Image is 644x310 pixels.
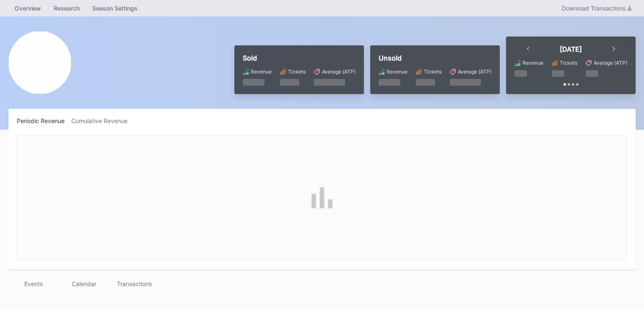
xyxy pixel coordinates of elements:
div: Average (ATP) [322,68,356,75]
div: Revenue [522,60,543,66]
div: Sold [243,54,356,62]
div: Tickets [560,60,577,66]
div: [DATE] [560,45,582,53]
a: Season Settings [86,2,144,14]
div: Average (ATP) [458,68,491,75]
div: Calendar [59,278,109,290]
div: Unsold [379,54,491,62]
div: Average (ATP) [594,60,627,66]
div: Tickets [424,68,441,75]
div: Events [8,278,59,290]
div: Revenue [251,68,272,75]
div: Cumulative Revenue [71,117,134,124]
div: Revenue [387,68,408,75]
button: Download Transactions [558,3,636,14]
a: Research [47,2,86,14]
div: Tickets [288,68,306,75]
div: Download Transactions [562,5,631,12]
div: Transactions [109,278,159,290]
a: Overview [8,2,47,14]
div: Periodic Revenue [17,117,71,124]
